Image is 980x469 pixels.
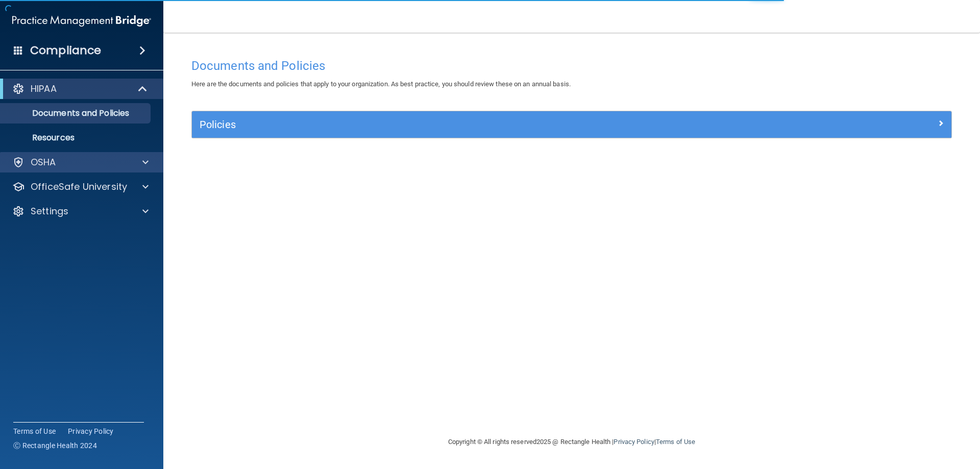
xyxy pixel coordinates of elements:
h4: Compliance [30,43,101,58]
p: HIPAA [31,83,57,95]
img: PMB logo [12,11,151,31]
a: OSHA [12,156,149,168]
a: Privacy Policy [614,438,654,446]
span: Ⓒ Rectangle Health 2024 [13,440,97,451]
p: OfficeSafe University [31,181,127,193]
a: Terms of Use [656,438,695,446]
a: HIPAA [12,83,148,95]
a: Settings [12,205,149,217]
p: Documents and Policies [7,108,146,118]
div: Copyright © All rights reserved 2025 @ Rectangle Health | | [385,426,758,458]
p: Settings [31,205,68,217]
p: Resources [7,133,146,143]
a: Privacy Policy [68,426,114,436]
h5: Policies [200,119,754,130]
a: OfficeSafe University [12,181,149,193]
span: Here are the documents and policies that apply to your organization. As best practice, you should... [191,80,571,88]
a: Terms of Use [13,426,56,436]
a: Policies [200,116,944,133]
h4: Documents and Policies [191,59,952,72]
p: OSHA [31,156,56,168]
